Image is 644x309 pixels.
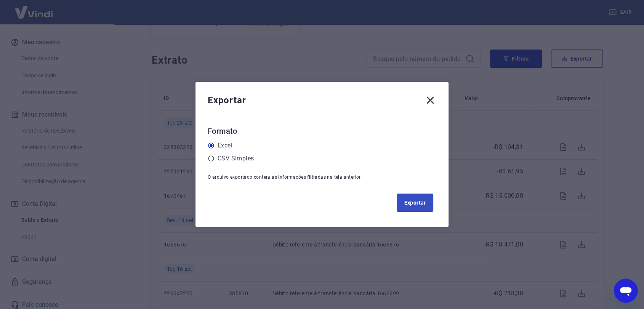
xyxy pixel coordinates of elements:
[218,141,232,150] label: Excel
[614,279,638,303] iframe: Botão para abrir a janela de mensagens
[208,125,436,137] h6: Formato
[397,194,433,212] button: Exportar
[208,94,436,109] div: Exportar
[218,154,254,163] label: CSV Simples
[208,175,361,180] span: O arquivo exportado conterá as informações filtradas na tela anterior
